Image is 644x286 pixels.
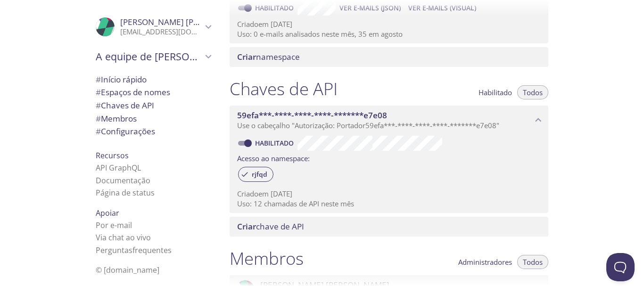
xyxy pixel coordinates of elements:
[517,255,548,269] button: Todos
[258,189,292,198] font: em [DATE]
[237,199,354,208] font: Uso: 12 chamadas de API neste mês
[237,154,310,163] font: Acesso ao namespace:
[473,85,518,99] button: Habilitado
[96,126,101,137] font: #
[120,16,184,27] font: [PERSON_NAME]
[255,139,294,147] font: Habilitado
[523,257,543,267] font: Todos
[256,51,300,62] font: namespace
[453,255,518,269] button: Administradores
[230,246,304,270] font: Membros
[237,19,258,29] font: Criado
[88,11,218,42] div: Felipe Silva
[256,221,304,232] font: chave de API
[237,51,256,62] font: Criar
[101,113,137,124] font: Membros
[88,44,218,69] div: A equipe de Felipe
[237,221,256,232] font: Criar
[96,232,151,243] font: Via chat ao vivo
[96,49,233,63] font: A equipe de [PERSON_NAME]
[96,163,141,173] a: API GraphQL
[517,85,548,99] button: Todos
[458,257,512,267] font: Administradores
[96,188,155,198] a: Página de status
[479,88,512,97] font: Habilitado
[496,121,499,130] font: "
[96,208,119,218] font: Apoiar
[252,170,267,179] font: rjfqd
[96,87,101,98] font: #
[238,167,273,182] div: rjfqd
[88,125,218,138] div: Configurações da equipe
[120,27,234,36] font: [EMAIL_ADDRESS][DOMAIN_NAME]
[523,88,543,97] font: Todos
[96,74,101,85] font: #
[101,87,170,98] font: Espaços de nomes
[88,73,218,86] div: Início rápido
[230,217,548,237] div: Criar chave de API
[230,47,548,67] div: Criar namespace
[101,126,155,137] font: Configurações
[96,265,159,275] font: © [DOMAIN_NAME]
[96,175,150,186] a: Documentação
[96,150,129,161] font: Recursos
[88,99,218,112] div: Chaves de API
[237,121,365,130] font: Use o cabeçalho "Autorização: Portador
[258,19,292,29] font: em [DATE]
[88,112,218,125] div: Membros
[606,253,635,281] iframe: Help Scout Beacon - Aberto
[96,113,101,124] font: #
[88,86,218,99] div: Espaços de nomes
[132,245,172,255] font: frequentes
[237,189,258,198] font: Criado
[96,245,132,255] font: Perguntas
[96,100,101,111] font: #
[230,77,338,100] font: Chaves de API
[96,220,132,230] font: Por e-mail
[101,74,147,85] font: Início rápido
[101,100,154,111] font: Chaves de API
[237,29,403,39] font: Uso: 0 e-mails analisados ​​neste mês, 35 em agosto
[186,16,249,27] font: [PERSON_NAME]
